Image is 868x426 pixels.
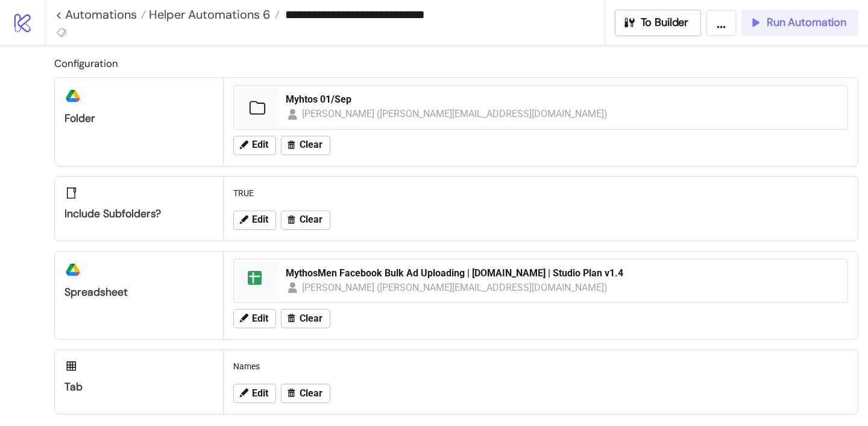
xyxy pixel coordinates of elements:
[281,384,330,403] button: Clear
[233,309,276,328] button: Edit
[302,106,608,121] div: [PERSON_NAME] ([PERSON_NAME][EMAIL_ADDRESS][DOMAIN_NAME])
[281,309,330,328] button: Clear
[252,313,268,324] span: Edit
[233,136,276,155] button: Edit
[302,280,608,295] div: [PERSON_NAME] ([PERSON_NAME][EMAIL_ADDRESS][DOMAIN_NAME])
[252,139,268,150] span: Edit
[228,182,853,205] div: TRUE
[252,214,268,225] span: Edit
[252,388,268,399] span: Edit
[281,136,330,155] button: Clear
[64,380,213,394] div: Tab
[615,10,702,36] button: To Builder
[741,10,858,36] button: Run Automation
[300,214,322,225] span: Clear
[228,355,853,378] div: Names
[146,7,271,22] span: Helper Automations 6
[286,93,840,106] div: Myhtos 01/Sep
[300,388,322,399] span: Clear
[767,16,846,30] span: Run Automation
[64,285,213,299] div: Spreadsheet
[233,384,276,403] button: Edit
[54,56,858,71] h2: Configuration
[300,139,322,150] span: Clear
[706,10,737,36] button: ...
[300,313,322,324] span: Clear
[64,112,213,126] div: Folder
[281,211,330,230] button: Clear
[55,8,146,21] a: < Automations
[641,16,689,30] span: To Builder
[64,207,213,221] div: Include subfolders?
[286,267,840,280] div: MythosMen Facebook Bulk Ad Uploading | [DOMAIN_NAME] | Studio Plan v1.4
[233,211,276,230] button: Edit
[146,8,280,21] a: Helper Automations 6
